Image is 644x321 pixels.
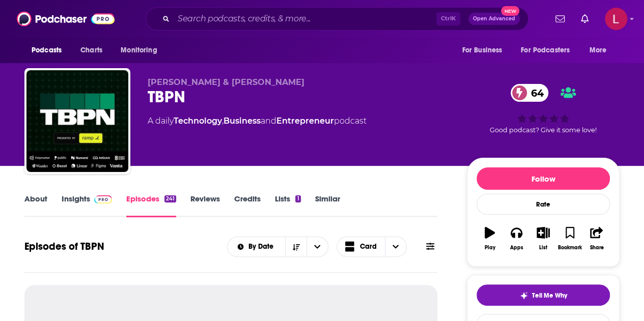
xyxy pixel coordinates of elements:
[94,195,112,203] img: Podchaser Pro
[473,16,515,21] span: Open Advanced
[74,41,108,60] a: Charts
[590,245,603,251] div: Share
[24,240,104,253] h1: Episodes of TBPN
[276,116,334,126] a: Entrepreneur
[228,243,285,250] button: open menu
[503,220,529,257] button: Apps
[146,7,528,31] div: Search podcasts, credits, & more...
[582,41,620,60] button: open menu
[24,41,75,60] button: open menu
[114,41,170,60] button: open menu
[521,43,570,57] span: For Podcasters
[315,194,340,217] a: Similar
[164,195,176,202] div: 241
[148,115,367,127] div: A daily podcast
[126,194,176,217] a: Episodes241
[556,220,583,257] button: Bookmark
[360,243,377,250] span: Card
[62,194,112,217] a: InsightsPodchaser Pro
[295,195,300,202] div: 1
[17,9,115,28] img: Podchaser - Follow, Share and Rate Podcasts
[248,243,277,250] span: By Date
[551,10,569,27] a: Show notifications dropdown
[275,194,300,217] a: Lists1
[477,284,610,306] button: tell me why sparkleTell Me Why
[26,70,128,172] img: TBPN
[24,194,47,217] a: About
[455,41,515,60] button: open menu
[605,8,627,30] button: Show profile menu
[174,11,436,27] input: Search podcasts, credits, & more...
[227,237,328,257] h2: Choose List sort
[223,116,261,126] a: Business
[485,245,495,251] div: Play
[532,291,567,300] span: Tell Me Why
[148,77,304,87] span: [PERSON_NAME] & [PERSON_NAME]
[477,194,610,215] div: Rate
[511,84,549,102] a: 64
[605,8,627,30] img: User Profile
[539,245,547,251] div: List
[510,245,523,251] div: Apps
[468,13,520,25] button: Open AdvancedNew
[490,126,597,134] span: Good podcast? Give it some love!
[514,41,584,60] button: open menu
[477,220,503,257] button: Play
[174,116,222,126] a: Technology
[558,245,582,251] div: Bookmark
[190,194,220,217] a: Reviews
[337,237,407,257] button: Choose View
[436,12,460,25] span: Ctrl K
[605,8,627,30] span: Logged in as laura.carr
[467,77,620,140] div: 64Good podcast? Give it some love!
[520,291,528,300] img: tell me why sparkle
[121,43,157,57] span: Monitoring
[590,43,607,57] span: More
[80,43,102,57] span: Charts
[234,194,261,217] a: Credits
[32,43,62,57] span: Podcasts
[501,6,519,16] span: New
[583,220,610,257] button: Share
[462,43,502,57] span: For Business
[306,237,328,256] button: open menu
[261,116,276,126] span: and
[222,116,223,126] span: ,
[530,220,556,257] button: List
[477,167,610,190] button: Follow
[577,10,593,27] a: Show notifications dropdown
[285,237,306,256] button: Sort Direction
[521,84,549,102] span: 64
